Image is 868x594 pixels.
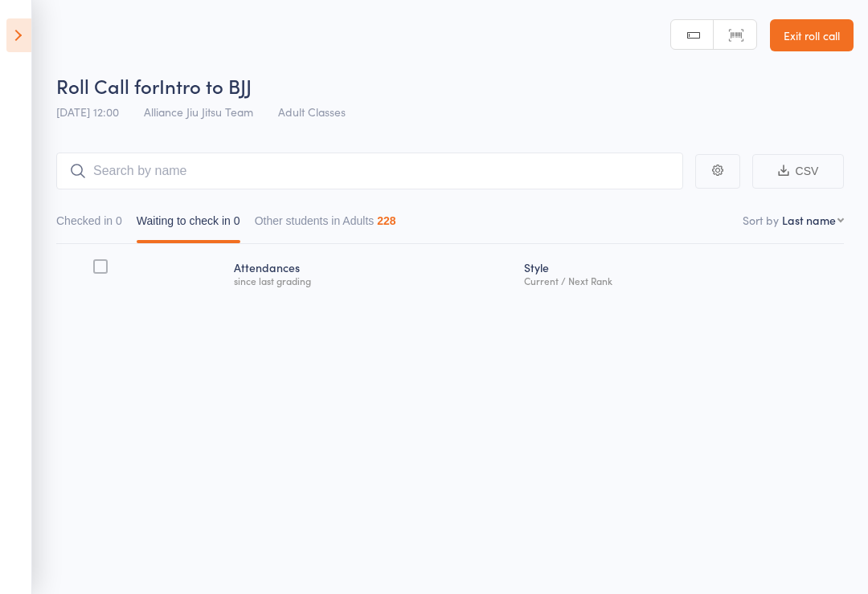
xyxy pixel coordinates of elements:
[227,251,518,294] div: Atten­dances
[116,214,122,227] div: 0
[518,251,844,294] div: Style
[255,206,396,243] button: Other students in Adults228
[56,104,119,120] span: [DATE] 12:00
[524,275,837,286] div: Current / Next Rank
[752,154,844,189] button: CSV
[770,19,854,51] a: Exit roll call
[234,214,240,227] div: 0
[56,206,122,243] button: Checked in0
[278,104,346,120] span: Adult Classes
[377,214,395,227] div: 228
[743,212,779,228] label: Sort by
[56,72,159,99] span: Roll Call for
[782,212,836,228] div: Last name
[56,153,683,189] input: Search by name
[144,104,253,120] span: Alliance Jiu Jitsu Team
[137,206,240,243] button: Waiting to check in0
[159,72,252,99] span: Intro to BJJ
[234,275,511,286] div: since last grading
